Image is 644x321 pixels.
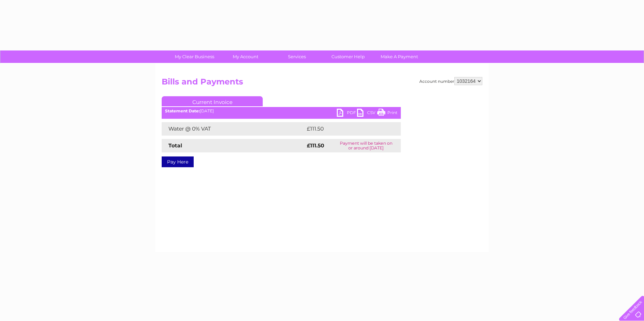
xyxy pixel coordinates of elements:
[165,108,200,113] b: Statement Date:
[337,109,357,118] a: PDF
[162,122,305,136] td: Water @ 0% VAT
[162,96,263,106] a: Current Invoice
[357,109,377,118] a: CSV
[419,77,482,85] div: Account number
[167,50,222,63] a: My Clear Business
[269,50,325,63] a: Services
[218,50,273,63] a: My Account
[305,122,387,136] td: £111.50
[162,109,401,113] div: [DATE]
[320,50,376,63] a: Customer Help
[307,142,324,149] strong: £111.50
[162,156,194,167] a: Pay Here
[162,77,482,90] h2: Bills and Payments
[331,139,401,152] td: Payment will be taken on or around [DATE]
[168,142,182,149] strong: Total
[377,109,397,118] a: Print
[372,50,427,63] a: Make A Payment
